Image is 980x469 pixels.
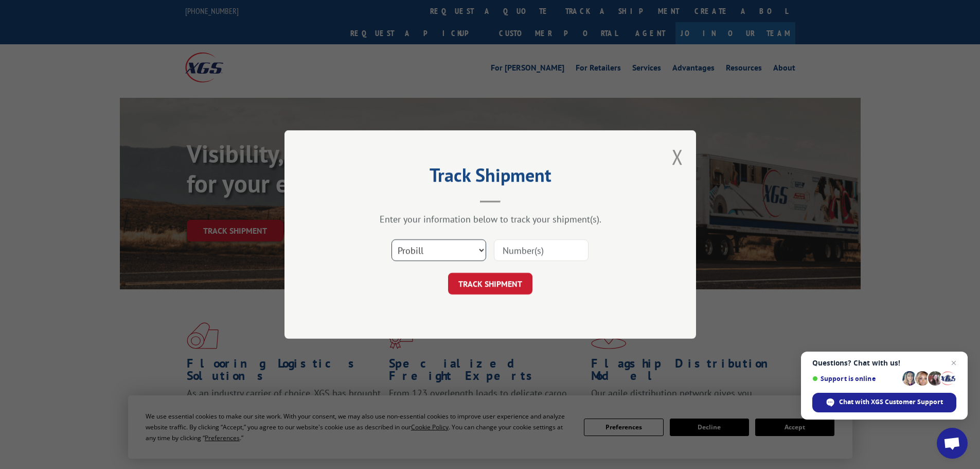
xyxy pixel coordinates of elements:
[336,168,645,187] h2: Track Shipment
[494,239,589,261] input: Number(s)
[448,273,532,294] button: TRACK SHIPMENT
[937,428,968,459] div: Open chat
[812,375,899,383] span: Support is online
[812,359,956,367] span: Questions? Chat with us!
[948,357,960,369] span: Close chat
[336,213,645,225] div: Enter your information below to track your shipment(s).
[812,393,956,412] div: Chat with XGS Customer Support
[672,143,683,170] button: Close modal
[839,397,943,407] span: Chat with XGS Customer Support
